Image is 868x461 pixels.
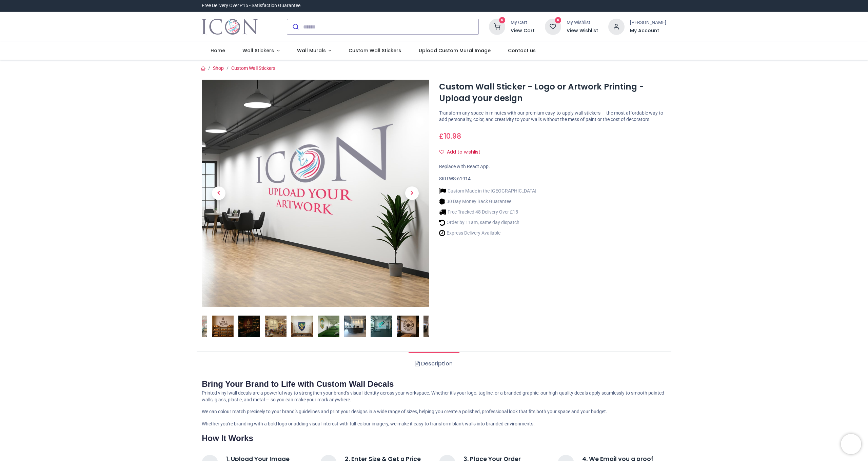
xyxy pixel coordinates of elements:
[202,408,666,415] p: We can colour match precisely to your brand’s guidelines and print your designs in a wide range o...
[439,198,536,205] li: 30 Day Money Back Guarantee
[212,186,225,200] span: Previous
[211,47,225,54] span: Home
[318,316,339,337] img: Custom Wall Sticker - Logo or Artwork Printing - Upload your design
[439,149,444,154] i: Add to wishlist
[202,379,394,388] strong: Bring Your Brand to Life with Custom Wall Decals
[439,219,536,226] li: Order by 11am, same day dispatch
[439,81,666,104] h1: Custom Wall Sticker - Logo or Artwork Printing - Upload your design
[344,316,366,337] img: Custom Wall Sticker - Logo or Artwork Printing - Upload your design
[439,163,666,170] div: Replace with React App.
[287,19,303,34] button: Submit
[439,131,461,141] span: £
[630,19,666,26] div: [PERSON_NAME]
[371,316,392,337] img: Custom Wall Sticker - Logo or Artwork Printing - Upload your design
[395,114,429,273] a: Next
[242,47,274,54] span: Wall Stickers
[449,176,471,181] span: WS-61914
[202,80,429,307] img: Custom Wall Sticker - Logo or Artwork Printing - Upload your design
[508,47,536,54] span: Contact us
[202,114,236,273] a: Previous
[630,27,666,34] a: My Account
[202,390,666,403] p: Printed vinyl wall decals are a powerful way to strengthen your brand’s visual identity across yo...
[439,110,666,123] p: Transform any space in minutes with our premium easy-to-apply wall stickers — the most affordable...
[202,17,258,36] a: Logo of Icon Wall Stickers
[439,187,536,195] li: Custom Made in the [GEOGRAPHIC_DATA]
[489,24,505,29] a: 0
[202,2,300,9] div: Free Delivery Over £15 - Satisfaction Guarantee
[841,434,861,454] iframe: Brevo live chat
[202,17,258,36] img: Icon Wall Stickers
[297,47,326,54] span: Wall Murals
[423,316,445,337] img: Custom Wall Sticker - Logo or Artwork Printing - Upload your design
[555,17,561,23] sup: 0
[231,65,275,71] a: Custom Wall Stickers
[439,146,486,158] button: Add to wishlistAdd to wishlist
[439,229,536,237] li: Express Delivery Available
[567,27,598,34] a: View Wishlist
[567,19,598,26] div: My Wishlist
[397,316,419,337] img: Custom Wall Sticker - Logo or Artwork Printing - Upload your design
[212,316,234,337] img: Custom Wall Sticker - Logo or Artwork Printing - Upload your design
[213,65,224,71] a: Shop
[202,421,666,427] p: Whether you're branding with a bold logo or adding visual interest with full-colour imagery, we m...
[439,208,536,216] li: Free Tracked 48 Delivery Over £15
[511,27,535,34] a: View Cart
[349,47,401,54] span: Custom Wall Stickers
[511,19,535,26] div: My Cart
[419,47,491,54] span: Upload Custom Mural Image
[234,42,288,60] a: Wall Stickers
[499,17,506,23] sup: 0
[291,316,313,337] img: Custom Wall Sticker - Logo or Artwork Printing - Upload your design
[409,352,459,376] a: Description
[444,131,461,141] span: 10.98
[288,42,340,60] a: Wall Murals
[405,186,419,200] span: Next
[238,316,260,337] img: Custom Wall Sticker - Logo or Artwork Printing - Upload your design
[265,316,287,337] img: Custom Wall Sticker - Logo or Artwork Printing - Upload your design
[202,434,253,443] strong: How It Works
[545,24,561,29] a: 0
[439,176,666,182] div: SKU:
[524,2,666,9] iframe: Customer reviews powered by Trustpilot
